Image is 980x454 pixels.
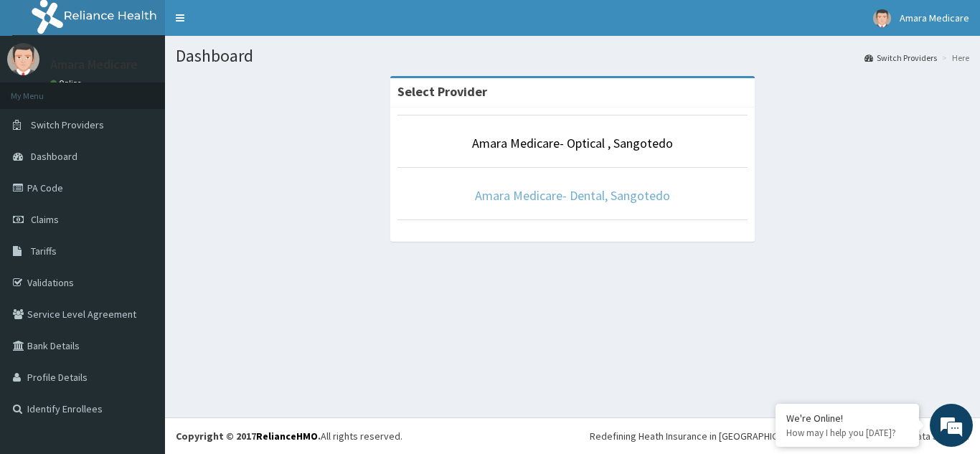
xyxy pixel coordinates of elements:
img: User Image [7,43,39,75]
span: Dashboard [31,150,77,163]
a: Amara Medicare- Optical , Sangotedo [472,135,673,151]
p: Amara Medicare [50,58,138,71]
div: We're Online! [786,412,908,425]
a: Switch Providers [864,52,937,64]
a: Amara Medicare- Dental, Sangotedo [475,187,670,204]
span: Tariffs [31,245,57,257]
strong: Copyright © 2017 . [176,430,321,443]
a: Online [50,78,85,88]
img: User Image [873,9,891,27]
footer: All rights reserved. [165,417,980,454]
span: Claims [31,213,59,226]
li: Here [938,52,969,64]
span: Amara Medicare [900,11,969,24]
h1: Dashboard [176,47,969,65]
strong: Select Provider [397,83,487,100]
span: Switch Providers [31,118,104,131]
div: Redefining Heath Insurance in [GEOGRAPHIC_DATA] using Telemedicine and Data Science! [590,429,969,443]
a: RelianceHMO [256,430,318,443]
p: How may I help you today? [786,427,908,439]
